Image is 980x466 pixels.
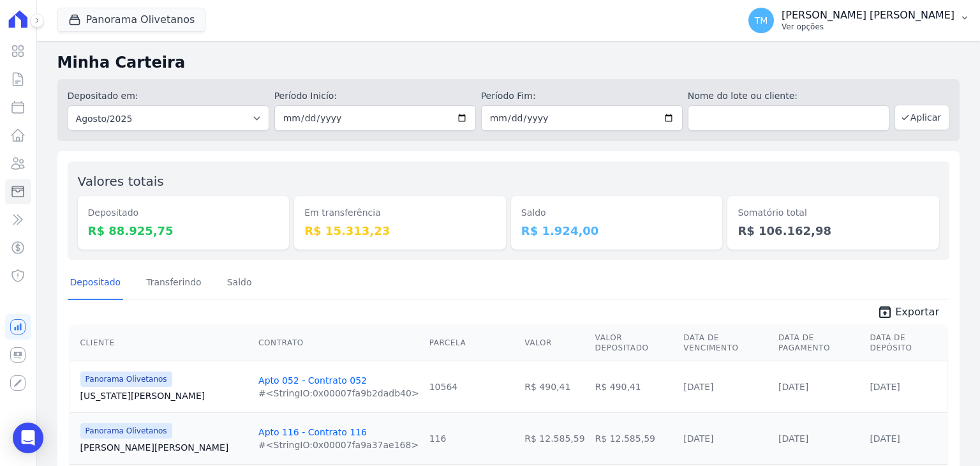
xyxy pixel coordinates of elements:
th: Contrato [253,325,424,361]
a: [DATE] [683,382,713,392]
dt: Depositado [88,206,279,220]
label: Período Fim: [481,89,683,103]
a: Apto 116 - Contrato 116 [258,427,367,437]
a: 116 [429,433,447,444]
span: Panorama Olivetanos [80,423,172,439]
th: Parcela [424,325,520,361]
span: Panorama Olivetanos [80,372,172,387]
td: R$ 12.585,59 [519,412,590,464]
dd: R$ 15.313,23 [304,222,496,239]
th: Data de Vencimento [678,325,773,361]
a: 10564 [429,382,458,392]
button: TM [PERSON_NAME] [PERSON_NAME] Ver opções [738,3,980,38]
a: [US_STATE][PERSON_NAME] [80,389,248,402]
h2: Minha Carteira [57,51,960,74]
a: [DATE] [870,382,900,392]
dd: R$ 1.924,00 [521,222,713,239]
button: Panorama Olivetanos [57,8,206,32]
a: Apto 052 - Contrato 052 [258,375,367,386]
label: Depositado em: [68,91,138,101]
th: Valor [519,325,590,361]
label: Nome do lote ou cliente: [688,89,889,103]
label: Período Inicío: [274,89,476,103]
dt: Em transferência [304,206,496,220]
p: Ver opções [782,22,954,32]
label: Valores totais [78,174,164,189]
dd: R$ 88.925,75 [88,222,279,239]
td: R$ 490,41 [519,361,590,412]
div: #<StringIO:0x00007fa9a37ae168> [258,439,419,451]
div: Open Intercom Messenger [13,423,43,453]
a: [DATE] [778,382,808,392]
a: Saldo [225,267,255,300]
i: unarchive [877,304,893,320]
th: Data de Pagamento [773,325,865,361]
dd: R$ 106.162,98 [738,222,929,239]
a: Transferindo [144,267,204,300]
span: Exportar [895,304,939,320]
dt: Saldo [521,206,713,220]
th: Cliente [70,325,253,361]
button: Aplicar [895,105,949,130]
a: [DATE] [778,433,808,444]
p: [PERSON_NAME] [PERSON_NAME] [782,9,954,22]
a: [PERSON_NAME][PERSON_NAME] [80,441,248,454]
td: R$ 490,41 [590,361,679,412]
div: #<StringIO:0x00007fa9b2dadb40> [258,387,419,400]
a: unarchive Exportar [867,304,949,322]
th: Valor Depositado [590,325,679,361]
a: Depositado [68,267,124,300]
dt: Somatório total [738,206,929,220]
td: R$ 12.585,59 [590,412,679,464]
a: [DATE] [683,433,713,444]
span: TM [755,16,768,25]
th: Data de Depósito [865,325,947,361]
a: [DATE] [870,433,900,444]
